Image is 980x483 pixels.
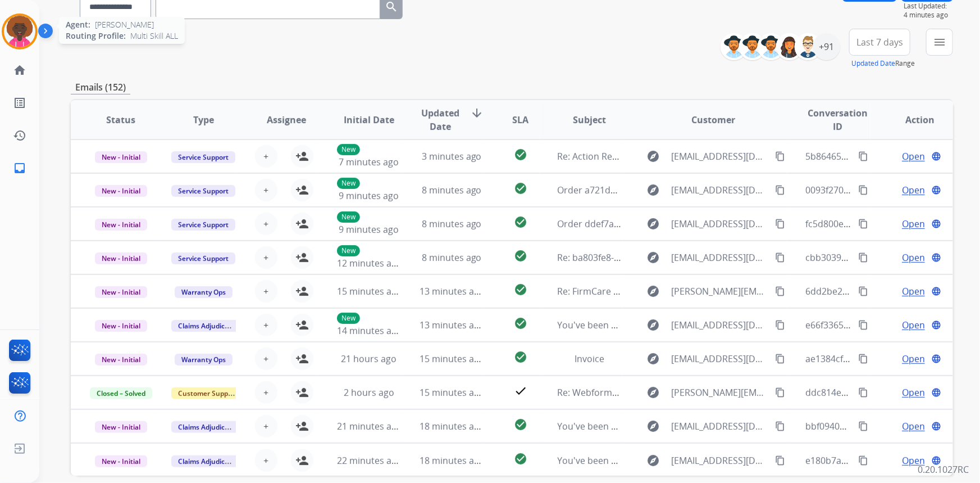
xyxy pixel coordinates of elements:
[337,211,360,223] p: New
[420,285,485,297] span: 13 minutes ago
[858,320,868,330] mat-icon: content_copy
[175,354,233,365] span: Warranty Ops
[337,324,402,337] span: 14 minutes ago
[858,387,868,398] mat-icon: content_copy
[263,386,268,399] span: +
[267,113,306,127] span: Assignee
[858,354,868,364] mat-icon: content_copy
[514,148,527,161] mat-icon: check_circle
[933,35,946,49] mat-icon: menu
[420,319,485,331] span: 13 minutes ago
[870,100,953,139] th: Action
[295,217,309,231] mat-icon: person_add
[193,113,214,127] span: Type
[514,384,527,398] mat-icon: check
[813,33,840,60] div: +91
[902,386,925,399] span: Open
[66,30,126,42] span: Routing Profile:
[775,455,785,466] mat-icon: content_copy
[263,251,268,264] span: +
[858,421,868,431] mat-icon: content_copy
[672,251,769,264] span: [EMAIL_ADDRESS][DOMAIN_NAME]
[805,106,869,133] span: Conversation ID
[295,183,309,197] mat-icon: person_add
[805,285,974,297] span: 6dd2be23-3dae-4399-b4f4-ce24d4f08a1f
[805,353,973,365] span: ae1384cf-04f8-4b21-842c-ac9934e3d943
[341,353,396,365] span: 21 hours ago
[775,252,785,263] mat-icon: content_copy
[931,354,941,364] mat-icon: language
[171,185,235,197] span: Service Support
[931,151,941,161] mat-icon: language
[931,421,941,431] mat-icon: language
[931,219,941,229] mat-icon: language
[295,251,309,264] mat-icon: person_add
[337,454,402,467] span: 22 minutes ago
[805,319,974,331] span: e66f3365-0dfc-49c9-b8c5-5a874c34a3bd
[95,219,147,231] span: New - Initial
[295,454,309,467] mat-icon: person_add
[514,350,527,364] mat-icon: check_circle
[337,178,360,189] p: New
[420,353,485,365] span: 15 minutes ago
[263,285,268,298] span: +
[263,352,268,365] span: +
[775,421,785,431] mat-icon: content_copy
[558,319,907,331] span: You've been assigned a new service order: 5cf34217-256c-461e-a1e6-fc52463d25d4
[858,151,868,161] mat-icon: content_copy
[171,421,248,433] span: Claims Adjudication
[647,217,660,231] mat-icon: explore
[672,454,769,467] span: [EMAIL_ADDRESS][DOMAIN_NAME]
[512,113,528,127] span: SLA
[775,185,785,195] mat-icon: content_copy
[255,179,277,201] button: +
[255,280,277,303] button: +
[337,313,360,324] p: New
[171,151,235,163] span: Service Support
[255,314,277,336] button: +
[902,251,925,264] span: Open
[931,252,941,263] mat-icon: language
[647,454,660,467] mat-icon: explore
[171,252,235,264] span: Service Support
[171,455,248,467] span: Claims Adjudication
[851,58,915,68] span: Range
[337,285,402,297] span: 15 minutes ago
[902,454,925,467] span: Open
[295,318,309,332] mat-icon: person_add
[175,286,233,298] span: Warranty Ops
[931,286,941,296] mat-icon: language
[420,454,485,467] span: 18 minutes ago
[558,454,908,467] span: You've been assigned a new service order: 47e0246e-ae22-45e7-9d6f-33d5215cef3e
[95,252,147,264] span: New - Initial
[902,352,925,365] span: Open
[931,185,941,195] mat-icon: language
[470,106,484,120] mat-icon: arrow_downward
[775,219,785,229] mat-icon: content_copy
[514,182,527,195] mat-icon: check_circle
[805,454,980,467] span: e180b7a4-0486-48c8-b6ad-b41b2ec96ee8
[514,418,527,431] mat-icon: check_circle
[95,354,147,365] span: New - Initial
[71,80,130,94] p: Emails (152)
[295,419,309,433] mat-icon: person_add
[263,150,268,163] span: +
[13,96,26,110] mat-icon: list_alt
[95,455,147,467] span: New - Initial
[672,285,769,298] span: [PERSON_NAME][EMAIL_ADDRESS][PERSON_NAME][DOMAIN_NAME]
[647,150,660,163] mat-icon: explore
[422,218,482,230] span: 8 minutes ago
[106,113,135,127] span: Status
[575,353,604,365] span: Invoice
[422,251,482,264] span: 8 minutes ago
[514,317,527,330] mat-icon: check_circle
[13,129,26,142] mat-icon: history
[422,150,482,162] span: 3 minutes ago
[171,320,248,332] span: Claims Adjudication
[558,420,909,432] span: You've been assigned a new service order: 6a7dc0f1-50a0-436e-b1a6-26b37cb6f198
[95,185,147,197] span: New - Initial
[692,113,736,127] span: Customer
[672,352,769,365] span: [EMAIL_ADDRESS][DOMAIN_NAME]
[851,59,895,68] button: Updated Date
[95,286,147,298] span: New - Initial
